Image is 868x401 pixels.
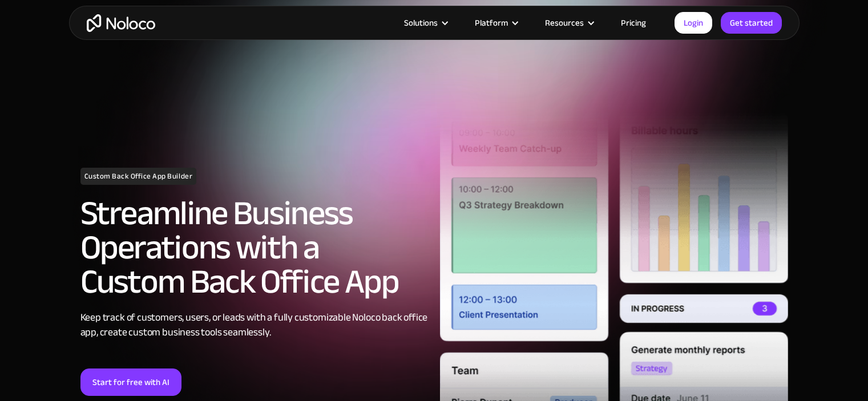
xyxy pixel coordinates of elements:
[531,15,607,30] div: Resources
[721,12,782,34] a: Get started
[404,15,438,30] div: Solutions
[390,15,461,30] div: Solutions
[545,15,584,30] div: Resources
[80,368,181,396] a: Start for free with AI
[607,15,660,30] a: Pricing
[475,15,508,30] div: Platform
[461,15,531,30] div: Platform
[80,168,197,185] h1: Custom Back Office App Builder
[675,12,712,34] a: Login
[80,196,429,299] h2: Streamline Business Operations with a Custom Back Office App
[80,310,429,340] div: Keep track of customers, users, or leads with a fully customizable Noloco back office app, create...
[87,14,155,32] a: home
